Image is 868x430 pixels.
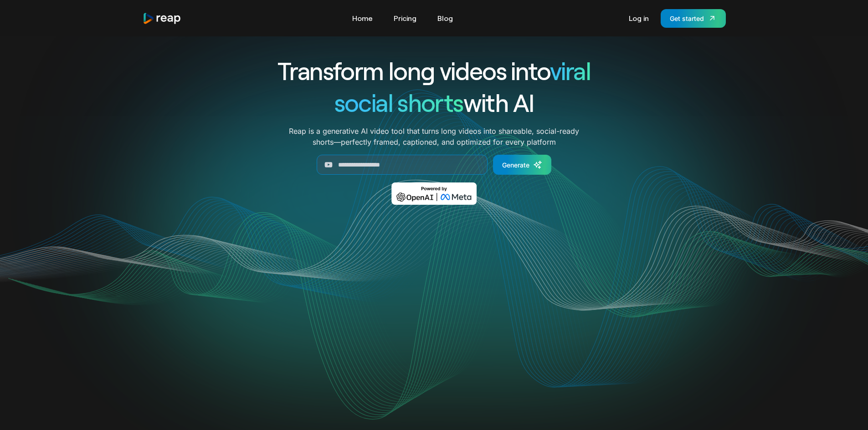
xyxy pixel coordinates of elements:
[245,155,624,175] form: Generate Form
[348,11,377,25] a: Home
[502,160,529,170] div: Generate
[493,155,551,175] a: Generate
[245,55,624,86] h1: Transform long videos into
[289,126,579,147] p: Reap is a generative AI video tool that turns long videos into shareable, social-ready shorts—per...
[143,12,182,25] a: home
[624,11,653,25] a: Log in
[245,86,624,118] h1: with AI
[389,11,421,25] a: Pricing
[251,218,617,401] video: Your browser does not support the video tag.
[550,56,591,85] span: viral
[670,14,704,23] div: Get started
[661,9,726,28] a: Get started
[433,11,457,25] a: Blog
[334,87,463,117] span: social shorts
